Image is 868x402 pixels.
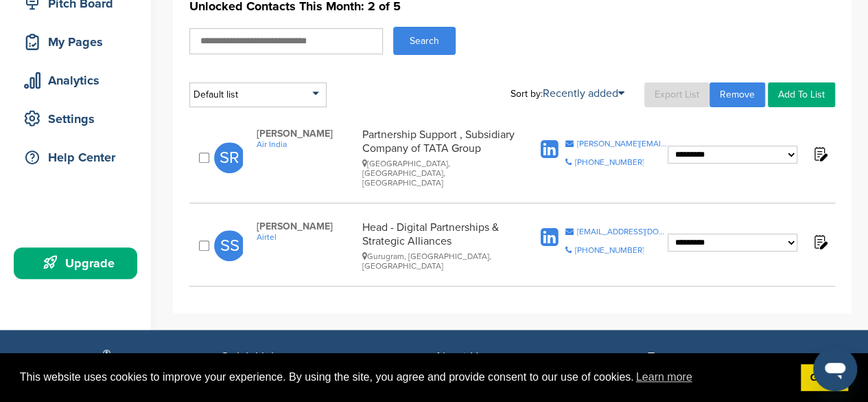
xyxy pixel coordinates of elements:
[21,30,137,54] div: My Pages
[709,82,765,107] a: Remove
[14,142,137,173] a: Help Center
[574,246,644,254] div: [PHONE_NUMBER]
[801,364,848,392] a: dismiss cookie message
[14,65,137,96] a: Analytics
[511,88,624,99] div: Sort by:
[648,349,680,364] span: Terms
[214,142,245,173] span: SR
[813,347,857,391] iframe: Button to launch messaging window
[257,139,355,149] a: Air India
[768,82,835,107] a: Add To List
[634,367,694,388] a: learn more about cookies
[14,247,137,279] a: Upgrade
[574,158,644,166] div: [PHONE_NUMBER]
[393,27,456,55] button: Search
[103,345,110,362] span: ®
[189,82,327,107] div: Default list
[576,227,668,236] div: [EMAIL_ADDRESS][DOMAIN_NAME]
[576,139,668,148] div: [PERSON_NAME][EMAIL_ADDRESS][DOMAIN_NAME]
[644,82,709,107] a: Export List
[20,367,790,388] span: This website uses cookies to improve your experience. By using the site, you agree and provide co...
[21,145,137,170] div: Help Center
[434,349,484,364] span: About Us
[214,230,245,261] span: SS
[257,221,355,232] span: [PERSON_NAME]
[362,128,516,188] div: Partnership Support , Subsidiary Company of TATA Group
[21,107,137,131] div: Settings
[21,68,137,93] div: Analytics
[7,350,220,370] p: SponsorPitch
[257,128,355,139] span: [PERSON_NAME]
[362,159,516,188] div: [GEOGRAPHIC_DATA], [GEOGRAPHIC_DATA], [GEOGRAPHIC_DATA]
[362,221,516,271] div: Head - Digital Partnerships & Strategic Alliances
[14,103,137,135] a: Settings
[811,233,828,250] img: Notes
[21,251,137,276] div: Upgrade
[257,232,355,242] a: Airtel
[220,349,283,364] span: Quick Links
[14,26,137,58] a: My Pages
[811,145,828,162] img: Notes
[362,252,516,271] div: Gurugram, [GEOGRAPHIC_DATA], [GEOGRAPHIC_DATA]
[543,87,624,100] a: Recently added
